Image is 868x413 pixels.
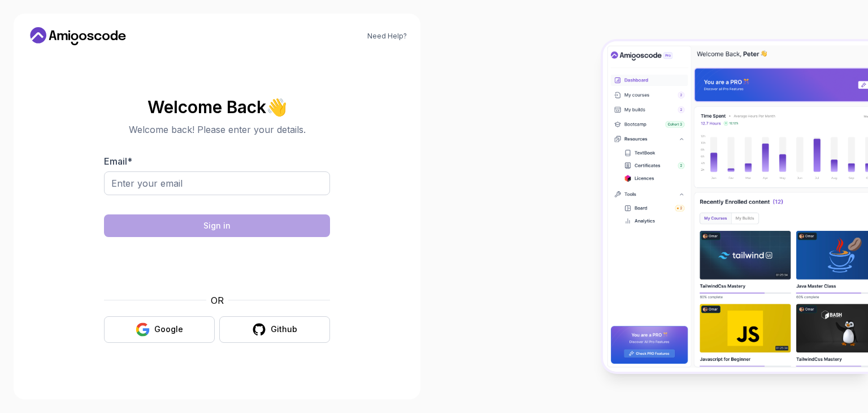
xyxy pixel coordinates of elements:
[104,123,330,136] p: Welcome back! Please enter your details.
[266,98,287,116] span: 👋
[271,324,297,335] div: Github
[104,316,215,343] button: Google
[154,324,183,335] div: Google
[104,214,330,237] button: Sign in
[104,171,330,195] input: Enter your email
[104,98,330,116] h2: Welcome Back
[603,41,868,372] img: Amigoscode Dashboard
[132,244,302,287] iframe: Widget contenant une case à cocher pour le défi de sécurité hCaptcha
[219,316,330,343] button: Github
[27,27,129,45] a: Home link
[104,156,132,167] label: Email *
[367,32,407,41] a: Need Help?
[203,220,231,231] div: Sign in
[211,294,224,307] p: OR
